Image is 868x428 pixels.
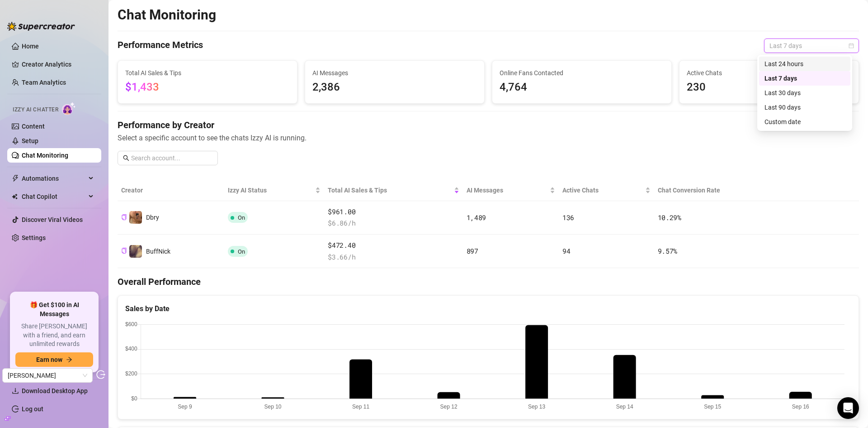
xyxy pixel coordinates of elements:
span: 897 [467,246,478,255]
span: Automations [22,171,86,186]
span: $472.40 [328,240,459,251]
button: Copy Creator ID [121,214,127,221]
img: Dbry [129,211,142,224]
th: Creator [118,180,224,201]
span: 10.29 % [658,213,681,222]
th: Total AI Sales & Tips [324,180,462,201]
span: logout [96,370,105,379]
span: 94 [562,246,570,255]
span: AI Messages [312,68,477,78]
span: Share [PERSON_NAME] with a friend, and earn unlimited rewards [15,322,93,349]
h2: Chat Monitoring [118,6,216,24]
span: arrow-right [66,356,72,363]
div: Sales by Date [125,303,851,314]
span: Active Chats [562,185,643,195]
div: Last 24 hours [759,57,850,71]
div: Last 24 hours [764,59,845,69]
div: Last 30 days [764,88,845,98]
span: Select a specific account to see the chats Izzy AI is running. [118,132,859,144]
a: Log out [22,405,43,413]
div: Custom date [764,117,845,127]
span: 4,764 [500,79,664,96]
span: 1,489 [467,213,486,222]
span: 136 [562,213,574,222]
h4: Overall Performance [118,275,859,288]
span: Earn now [36,356,62,363]
div: Last 7 days [759,71,850,86]
span: 🎁 Get $100 in AI Messages [15,301,93,318]
span: Izzy AI Status [228,185,314,195]
span: Chat Copilot [22,189,86,204]
span: Online Fans Contacted [500,68,664,78]
span: Active Chats [687,68,851,78]
span: 230 [687,79,851,96]
span: Last 7 days [769,39,854,53]
span: $ 6.86 /h [328,218,459,229]
div: Open Intercom Messenger [837,397,859,419]
span: Dominic Barry [8,369,87,382]
th: AI Messages [463,180,559,201]
span: Total AI Sales & Tips [328,185,452,195]
a: Discover Viral Videos [22,216,83,223]
img: Chat Copilot [12,193,18,200]
span: BuffNick [146,248,170,255]
span: $ 3.66 /h [328,252,459,263]
a: Content [22,123,45,130]
span: Izzy AI Chatter [13,106,58,114]
span: On [238,214,245,221]
a: Chat Monitoring [22,152,68,159]
div: Last 90 days [759,100,850,115]
div: Last 30 days [759,86,850,100]
a: Creator Analytics [22,57,94,72]
span: copy [121,248,127,254]
span: build [5,415,11,422]
button: Earn nowarrow-right [15,352,93,367]
span: On [238,248,245,255]
th: Izzy AI Status [224,180,325,201]
span: Download Desktop App [22,387,88,394]
div: Custom date [759,115,850,129]
span: Total AI Sales & Tips [125,68,290,78]
span: copy [121,214,127,220]
th: Active Chats [559,180,654,201]
span: $961.00 [328,207,459,217]
img: logo-BBDzfeDw.svg [7,22,75,31]
h4: Performance by Creator [118,119,859,131]
a: Team Analytics [22,79,66,86]
a: Home [22,43,39,50]
div: Last 7 days [764,73,845,83]
span: 9.57 % [658,246,678,255]
a: Settings [22,234,46,241]
img: AI Chatter [62,102,76,115]
span: 2,386 [312,79,477,96]
span: $1,433 [125,81,159,93]
span: download [12,387,19,394]
a: Setup [22,137,38,144]
span: calendar [849,43,854,48]
div: Last 90 days [764,102,845,112]
img: BuffNick [129,245,142,258]
button: Copy Creator ID [121,248,127,255]
input: Search account... [131,153,212,163]
span: AI Messages [467,185,548,195]
th: Chat Conversion Rate [654,180,785,201]
span: search [123,155,129,161]
h4: Performance Metrics [118,38,203,53]
span: thunderbolt [12,175,19,182]
span: Dbry [146,214,159,221]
